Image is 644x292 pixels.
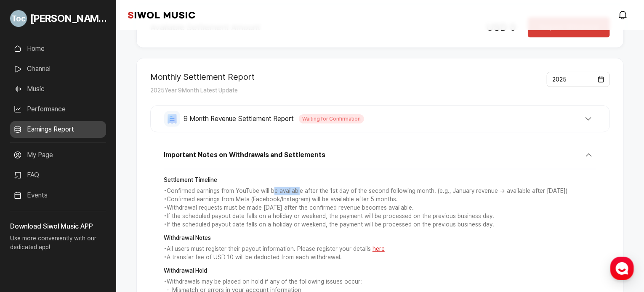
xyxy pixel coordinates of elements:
span: 9 Month Revenue Settlement Report [184,114,294,124]
a: modal.notifications [615,7,632,24]
a: Earnings Report [10,121,106,138]
a: Home [10,40,106,57]
a: Events [10,187,106,204]
button: 2025 [547,72,610,87]
p: • All users must register their payout information. Please register your details [164,245,596,253]
span: Waiting for Confirmation [299,114,364,124]
span: 2025 Year 9 Month Latest Update [150,87,238,94]
button: Important Notes on Withdrawals and Settlements [164,147,596,169]
span: Settings [125,235,145,242]
strong: Withdrawal Hold [164,267,596,275]
p: • Withdrawal requests must be made [DATE] after the confirmed revenue becomes available. [164,204,596,212]
span: 2025 [552,76,567,83]
a: Settings [109,222,162,243]
h3: Download Siwol Music APP [10,221,106,231]
a: FAQ [10,167,106,184]
a: Performance [10,101,106,118]
a: Messages [56,222,109,243]
p: • A transfer fee of USD 10 will be deducted from each withdrawal. [164,253,596,262]
strong: Withdrawal Notes [164,234,596,242]
a: Home [3,222,56,243]
a: Go to My Profile [10,7,106,30]
p: • Confirmed earnings from Meta (Facebook/Instagram) will be available after 5 months. [164,195,596,204]
h2: Monthly Settlement Report [150,72,255,82]
span: Important Notes on Withdrawals and Settlements [164,150,325,160]
p: • If the scheduled payout date falls on a holiday or weekend, the payment will be processed on th... [164,212,596,221]
span: Messages [70,235,95,242]
span: Home [21,235,36,242]
a: here [373,245,385,252]
p: • Confirmed earnings from YouTube will be available after the 1st day of the second following mon... [164,187,596,195]
button: 9 Month Revenue Settlement Report Waiting for Confirmation [164,111,596,127]
a: Announcement [10,207,106,224]
span: [PERSON_NAME] [30,11,106,26]
p: • If the scheduled payout date falls on a holiday or weekend, the payment will be processed on th... [164,221,596,229]
p: Use more conveniently with our dedicated app! [10,231,106,258]
a: Music [10,81,106,97]
strong: Settlement Timeline [164,176,596,184]
a: My Page [10,147,106,163]
a: Channel [10,61,106,77]
p: • Withdrawals may be placed on hold if any of the following issues occur: [164,278,596,286]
